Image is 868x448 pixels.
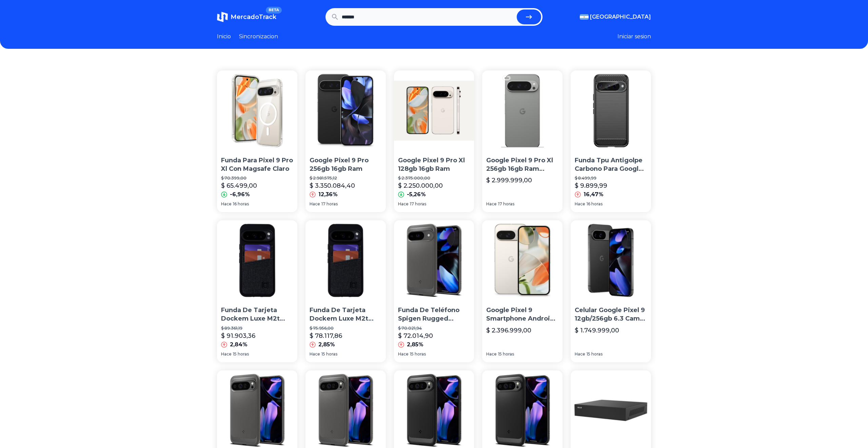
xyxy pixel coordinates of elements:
[221,326,293,331] p: $ 89.361,19
[575,306,647,323] p: Celular Google Pixel 9 12gb/256gb 6.3 Cam 50+48mp/10,5mp
[221,306,293,323] p: Funda De Tarjeta Dockem Luxe M2t Para Google Pixel 9 Y 9 Pro
[486,306,558,323] p: Google Pixel 9 Smartphone Android 128 Gb Porcelana Ews
[394,220,474,362] a: Funda De Teléfono Spigen Rugged Armor Para Pixel 9/pixel 9 PFunda De Teléfono Spigen Rugged Armor...
[398,306,470,323] p: Funda De Teléfono Spigen Rugged Armor Para Pixel 9/pixel 9 P
[571,220,651,301] img: Celular Google Pixel 9 12gb/256gb 6.3 Cam 50+48mp/10,5mp
[305,70,386,212] a: Google Pixel 9 Pro 256gb 16gb RamGoogle Pixel 9 Pro 256gb 16gb Ram$ 2.981.575,12$ 3.350.084,4012,...
[407,341,423,349] p: 2,85%
[587,351,603,357] span: 15 horas
[321,201,338,207] span: 17 horas
[394,70,474,151] img: Google Pixel 9 Pro Xl 128gb 16gb Ram
[310,326,382,331] p: $ 75.956,00
[398,331,433,341] p: $ 72.014,90
[571,220,651,362] a: Celular Google Pixel 9 12gb/256gb 6.3 Cam 50+48mp/10,5mpCelular Google Pixel 9 12gb/256gb 6.3 Cam...
[318,190,338,199] p: 12,36%
[486,156,558,173] p: Google Pixel 9 Pro Xl 256gb 16gb Ram Android Sellado
[221,176,293,181] p: $ 70.399,00
[321,351,337,357] span: 15 horas
[486,326,531,335] p: $ 2.396.999,00
[617,33,651,41] button: Iniciar sesion
[498,351,514,357] span: 15 horas
[410,351,426,357] span: 15 horas
[217,33,231,41] a: Inicio
[575,176,647,181] p: $ 8.499,99
[318,341,335,349] p: 2,85%
[310,351,320,357] span: Hace
[221,181,257,190] p: $ 65.499,00
[221,156,293,173] p: Funda Para Pixel 9 Pro Xl Con Magsafe Claro
[266,7,282,14] span: BETA
[221,351,232,357] span: Hace
[217,70,297,212] a: Funda Para Pixel 9 Pro Xl Con Magsafe ClaroFunda Para Pixel 9 Pro Xl Con Magsafe Claro$ 70.399,00...
[398,176,470,181] p: $ 2.375.000,00
[217,70,297,151] img: Funda Para Pixel 9 Pro Xl Con Magsafe Claro
[230,341,248,349] p: 2,84%
[482,220,563,301] img: Google Pixel 9 Smartphone Android 128 Gb Porcelana Ews
[394,220,474,301] img: Funda De Teléfono Spigen Rugged Armor Para Pixel 9/pixel 9 P
[407,190,426,199] p: -5,26%
[398,156,470,173] p: Google Pixel 9 Pro Xl 128gb 16gb Ram
[398,181,443,190] p: $ 2.250.000,00
[486,351,497,357] span: Hace
[239,33,278,41] a: Sincronizacion
[310,181,355,190] p: $ 3.350.084,40
[398,201,409,207] span: Hace
[217,220,297,301] img: Funda De Tarjeta Dockem Luxe M2t Para Google Pixel 9 Y 9 Pro
[310,156,382,173] p: Google Pixel 9 Pro 256gb 16gb Ram
[571,70,651,151] img: Funda Tpu Antigolpe Carbono Para Google Pixel 9 9a 9 Pro
[482,70,563,212] a: Google Pixel 9 Pro Xl 256gb 16gb Ram Android SelladoGoogle Pixel 9 Pro Xl 256gb 16gb Ram Android ...
[498,201,514,207] span: 17 horas
[580,13,651,21] button: [GEOGRAPHIC_DATA]
[230,190,250,199] p: -6,96%
[575,326,619,335] p: $ 1.749.999,00
[217,220,297,362] a: Funda De Tarjeta Dockem Luxe M2t Para Google Pixel 9 Y 9 ProFunda De Tarjeta Dockem Luxe M2t Para...
[486,201,497,207] span: Hace
[221,331,255,341] p: $ 91.903,36
[217,12,276,22] a: MercadoTrackBETA
[221,201,232,207] span: Hace
[584,190,604,199] p: 16,47%
[590,13,651,21] span: [GEOGRAPHIC_DATA]
[482,70,563,151] img: Google Pixel 9 Pro Xl 256gb 16gb Ram Android Sellado
[305,220,386,362] a: Funda De Tarjeta Dockem Luxe M2t Para Google Pixel 9 Y 9 ProFunda De Tarjeta Dockem Luxe M2t Para...
[310,331,342,341] p: $ 78.117,86
[398,351,409,357] span: Hace
[305,220,386,301] img: Funda De Tarjeta Dockem Luxe M2t Para Google Pixel 9 Y 9 Pro
[486,176,532,185] p: $ 2.999.999,00
[575,351,585,357] span: Hace
[575,181,607,190] p: $ 9.899,99
[398,326,470,331] p: $ 70.021,94
[217,12,228,22] img: MercadoTrack
[410,201,426,207] span: 17 horas
[580,14,589,20] img: Argentina
[575,201,585,207] span: Hace
[310,176,382,181] p: $ 2.981.575,12
[310,201,320,207] span: Hace
[233,351,249,357] span: 15 horas
[310,306,382,323] p: Funda De Tarjeta Dockem Luxe M2t Para Google Pixel 9 Y 9 Pro
[233,201,249,207] span: 16 horas
[575,156,647,173] p: Funda Tpu Antigolpe Carbono Para Google Pixel 9 9a 9 Pro
[305,70,386,151] img: Google Pixel 9 Pro 256gb 16gb Ram
[587,201,603,207] span: 16 horas
[394,70,474,212] a: Google Pixel 9 Pro Xl 128gb 16gb RamGoogle Pixel 9 Pro Xl 128gb 16gb Ram$ 2.375.000,00$ 2.250.000...
[231,13,276,21] span: MercadoTrack
[571,70,651,212] a: Funda Tpu Antigolpe Carbono Para Google Pixel 9 9a 9 ProFunda Tpu Antigolpe Carbono Para Google P...
[482,220,563,362] a: Google Pixel 9 Smartphone Android 128 Gb Porcelana EwsGoogle Pixel 9 Smartphone Android 128 Gb Po...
